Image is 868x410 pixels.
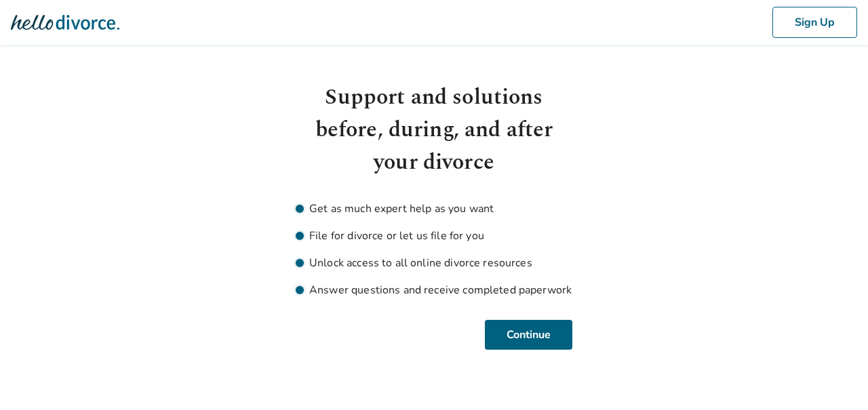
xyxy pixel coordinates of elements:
img: Hello Divorce Logo [11,9,119,36]
li: Unlock access to all online divorce resources [296,255,572,271]
li: Answer questions and receive completed paperwork [296,282,572,298]
button: Sign Up [772,7,857,38]
li: Get as much expert help as you want [296,201,572,217]
li: File for divorce or let us file for you [296,228,572,244]
button: Continue [485,320,572,350]
h1: Support and solutions before, during, and after your divorce [296,81,572,179]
